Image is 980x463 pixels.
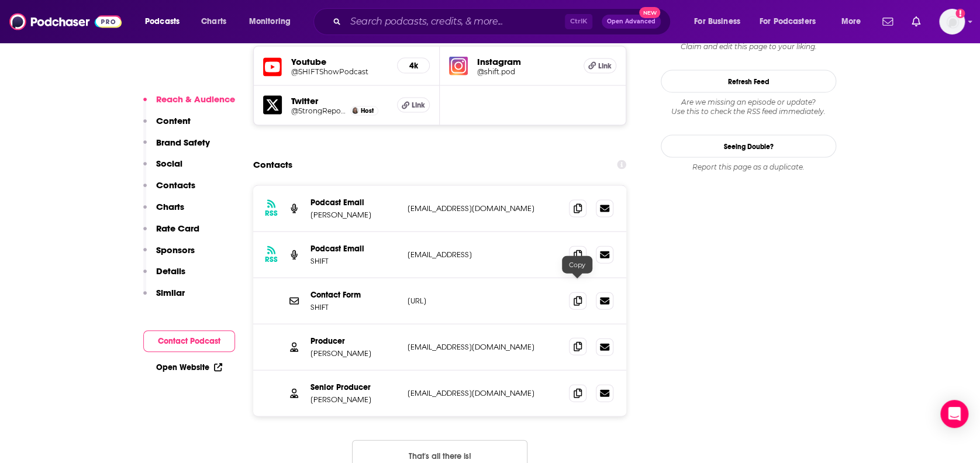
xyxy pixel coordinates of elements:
[661,163,836,172] div: Report this page as a duplicate.
[310,198,398,208] p: Podcast Email
[310,290,398,300] p: Contact Form
[939,9,965,34] span: Logged in as emantz
[143,137,210,158] button: Brand Safety
[265,255,278,264] h3: RSS
[143,158,182,179] button: Social
[310,395,398,405] p: [PERSON_NAME]
[408,203,560,213] p: [EMAIL_ADDRESS][DOMAIN_NAME]
[156,362,222,372] a: Open Website
[310,256,398,266] p: SHIFT
[694,13,740,30] span: For Business
[639,7,660,18] span: New
[940,400,968,428] div: Open Intercom Messenger
[833,12,875,31] button: open menu
[361,107,374,115] span: Host
[291,95,388,106] h5: Twitter
[156,244,195,255] p: Sponsors
[156,179,195,191] p: Contacts
[661,70,836,93] button: Refresh Feed
[325,8,682,35] div: Search podcasts, credits, & more...
[291,67,388,76] a: @SHIFTShowPodcast
[143,179,195,201] button: Contacts
[955,9,965,18] svg: Add a profile image
[346,12,565,31] input: Search podcasts, credits, & more...
[939,9,965,34] img: User Profile
[143,223,199,244] button: Rate Card
[412,101,425,110] span: Link
[686,12,755,31] button: open menu
[408,250,560,260] p: [EMAIL_ADDRESS]
[752,12,833,31] button: open menu
[201,13,226,30] span: Charts
[291,56,388,67] h5: Youtube
[156,223,199,234] p: Rate Card
[143,94,235,115] button: Reach & Audience
[602,15,661,29] button: Open AdvancedNew
[408,296,560,306] p: [URL]
[194,12,233,31] a: Charts
[407,61,420,71] h5: 4k
[310,348,398,358] p: [PERSON_NAME]
[145,13,180,30] span: Podcasts
[397,98,430,113] a: Link
[408,342,560,352] p: [EMAIL_ADDRESS][DOMAIN_NAME]
[156,137,210,148] p: Brand Safety
[156,201,184,212] p: Charts
[143,115,191,137] button: Content
[310,302,398,312] p: SHIFT
[310,244,398,254] p: Podcast Email
[598,61,611,71] span: Link
[449,57,468,75] img: iconImage
[565,14,592,29] span: Ctrl K
[661,98,836,116] div: Are we missing an episode or update? Use this to check the RSS feed immediately.
[841,13,861,30] span: More
[352,108,358,114] img: Jennifer Strong
[939,9,965,34] button: Show profile menu
[408,388,560,398] p: [EMAIL_ADDRESS][DOMAIN_NAME]
[265,209,278,218] h3: RSS
[878,12,898,32] a: Show notifications dropdown
[137,12,195,31] button: open menu
[661,135,836,158] a: Seeing Double?
[143,201,184,223] button: Charts
[143,330,235,352] button: Contact Podcast
[291,106,347,115] a: @StrongReporter
[156,287,185,298] p: Similar
[143,287,185,309] button: Similar
[584,58,616,74] a: Link
[310,210,398,220] p: [PERSON_NAME]
[156,158,182,169] p: Social
[907,12,925,32] a: Show notifications dropdown
[156,115,191,126] p: Content
[607,19,655,25] span: Open Advanced
[477,56,574,67] h5: Instagram
[477,67,574,76] a: @shift.pod
[760,13,816,30] span: For Podcasters
[241,12,306,31] button: open menu
[9,11,122,33] img: Podchaser - Follow, Share and Rate Podcasts
[156,94,235,105] p: Reach & Audience
[562,256,592,274] div: Copy
[310,336,398,346] p: Producer
[143,244,195,266] button: Sponsors
[143,265,185,287] button: Details
[253,154,292,176] h2: Contacts
[249,13,291,30] span: Monitoring
[156,265,185,277] p: Details
[310,382,398,392] p: Senior Producer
